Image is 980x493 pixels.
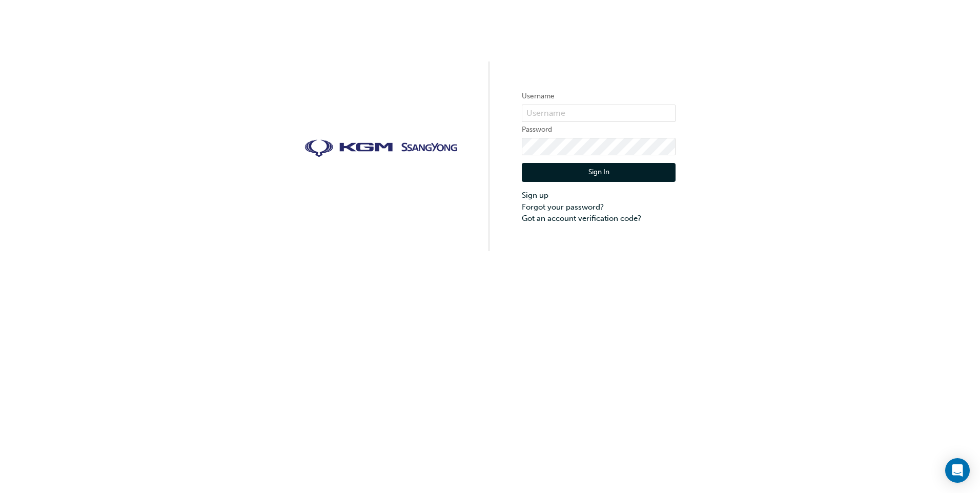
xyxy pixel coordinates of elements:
[522,201,676,213] a: Forgot your password?
[304,139,458,158] img: kgm
[522,213,676,224] a: Got an account verification code?
[522,163,676,182] button: Sign In
[522,90,676,102] label: Username
[522,124,676,136] label: Password
[945,458,970,483] div: Open Intercom Messenger
[522,105,676,122] input: Username
[522,190,676,201] a: Sign up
